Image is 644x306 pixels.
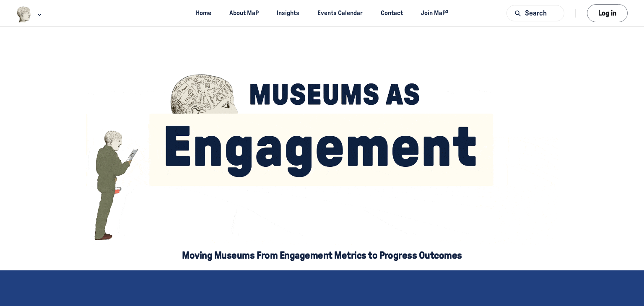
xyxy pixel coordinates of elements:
button: Search [506,5,564,21]
button: Museums as Progress logo [16,5,44,23]
a: Contact [374,5,410,21]
button: Log in [587,4,628,22]
a: Join MaP³ [414,5,456,21]
a: Insights [270,5,307,21]
a: About MaP [222,5,266,21]
img: Museums as Progress logo [16,6,32,23]
a: Home [188,5,218,21]
a: Events Calendar [310,5,370,21]
span: Moving Museums From Engagement Metrics to Progress Outcomes [182,251,462,261]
